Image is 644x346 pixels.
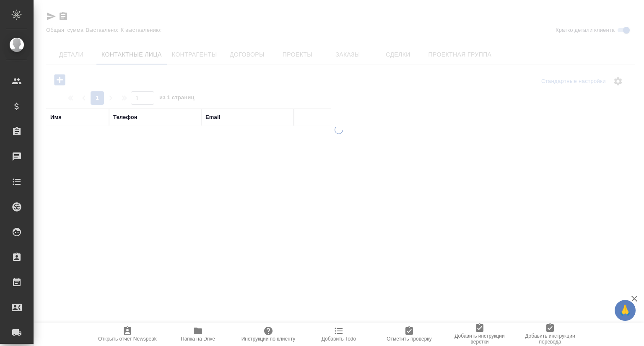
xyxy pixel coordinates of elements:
span: Инструкции по клиенту [241,336,296,342]
span: Добавить инструкции верстки [449,333,510,345]
button: Добавить инструкции верстки [444,323,515,346]
button: 🙏 [615,300,636,321]
button: Добавить Todo [304,323,374,346]
span: Добавить Todo [322,336,356,342]
button: Инструкции по клиенту [233,323,304,346]
span: Добавить инструкции перевода [520,333,580,345]
div: Email [205,113,220,121]
button: Открыть отчет Newspeak [92,323,163,346]
span: Отметить проверку [387,336,431,342]
span: Открыть отчет Newspeak [98,336,157,342]
button: Отметить проверку [374,323,444,346]
span: Папка на Drive [181,336,215,342]
button: Добавить инструкции перевода [515,323,585,346]
button: Папка на Drive [163,323,233,346]
div: Имя [50,113,62,121]
span: 🙏 [618,302,632,319]
div: Телефон [113,113,138,121]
